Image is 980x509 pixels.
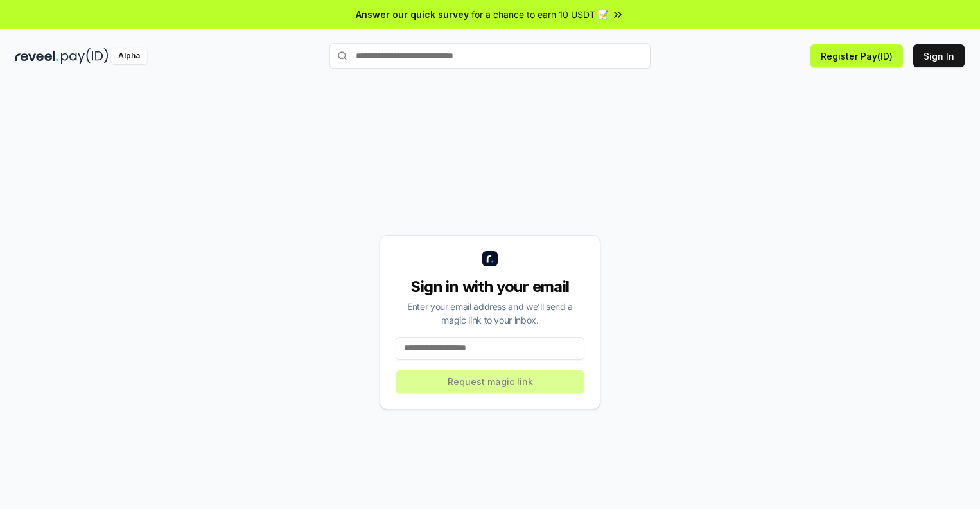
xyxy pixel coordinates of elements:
img: logo_small [482,251,498,266]
div: Sign in with your email [396,277,584,297]
button: Register Pay(ID) [810,44,903,67]
div: Enter your email address and we’ll send a magic link to your inbox. [396,300,584,327]
img: reveel_dark [15,48,58,64]
span: Answer our quick survey [356,8,469,21]
img: pay_id [61,48,109,64]
span: for a chance to earn 10 USDT 📝 [471,8,609,21]
div: Alpha [111,48,147,64]
button: Sign In [913,44,965,67]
